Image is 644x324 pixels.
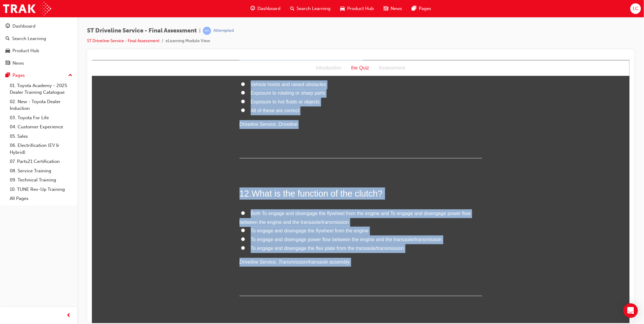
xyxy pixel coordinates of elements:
[148,127,390,139] h2: 12 .
[2,70,75,81] button: Pages
[149,168,153,172] input: To engage and disengage the flywheel from the engine
[148,199,258,204] em: Driveline Service, Transmission/transaxle assembly
[5,73,10,78] span: pages-icon
[384,5,388,12] span: news-icon
[149,39,153,43] input: Exposure to hot fluids or objects
[7,132,75,141] a: 05. Sales
[391,5,402,12] span: News
[257,5,280,12] span: Dashboard
[159,22,234,27] span: Vehicle hoists and raised obstacles
[347,5,374,12] span: Product Hub
[148,150,379,164] span: Both To engage and disengage the flywheel from the engine and To engage and disengage power flow ...
[7,113,75,123] a: 03. Toyota For Life
[149,30,153,34] input: Exposure to rotating or sharp parts
[68,72,72,79] span: up-icon
[407,2,436,15] a: pages-iconPages
[5,48,10,54] span: car-icon
[12,72,25,79] div: Pages
[2,33,75,44] a: Search Learning
[7,157,75,166] a: 07. Parts21 Certification
[623,303,638,318] div: Open Intercom Messenger
[159,185,312,191] span: To engage and disengage the flex plate from the transaxle/transmission
[148,61,206,66] em: Driveline Service, Driveline
[379,2,407,15] a: news-iconNews
[290,5,294,12] span: search-icon
[285,2,336,15] a: search-iconSearch Learning
[3,2,51,15] img: Trak
[159,39,228,44] span: Exposure to hot fluids or objects
[12,60,24,67] div: News
[246,2,285,15] a: guage-iconDashboard
[5,24,10,29] span: guage-icon
[2,21,75,32] a: Dashboard
[149,151,153,155] input: Both To engage and disengage the flywheel from the engine and To engage and disengage power flow ...
[5,36,10,42] span: search-icon
[7,175,75,185] a: 09. Technical Training
[12,23,35,30] div: Dashboard
[213,28,234,34] div: Attempted
[149,186,153,190] input: To engage and disengage the flex plate from the transaxle/transmission
[149,48,153,52] input: All of these are correct
[7,141,75,157] a: 06. Electrification (EV & Hybrid)
[166,38,210,45] li: eLearning Module View
[160,128,291,138] span: What is the function of the clutch?
[336,2,379,15] a: car-iconProduct Hub
[2,58,75,69] a: News
[7,81,75,97] a: 01. Toyota Academy - 2025 Dealer Training Catalogue
[149,22,153,26] input: Vehicle hoists and raised obstacles
[633,5,639,12] span: LC
[7,166,75,176] a: 08. Service Training
[254,3,282,12] div: the Quiz
[7,185,75,194] a: 10. TUNE Rev-Up Training
[7,122,75,132] a: 04. Customer Experience
[159,168,277,173] span: To engage and disengage the flywheel from the engine
[282,3,318,12] div: Assessment
[67,312,71,319] span: prev-icon
[297,5,331,12] span: Search Learning
[250,5,255,12] span: guage-icon
[412,5,417,12] span: pages-icon
[149,177,153,181] input: To engage and disengage power flow between the engine and the transaxle/transmission
[203,27,211,35] span: learningRecordVerb_ATTEMPT-icon
[340,5,345,12] span: car-icon
[419,5,431,12] span: Pages
[87,27,197,34] span: ST Driveline Service - Final Assessment
[219,3,254,12] div: Introduction
[12,35,46,42] div: Search Learning
[5,61,10,66] span: news-icon
[159,30,233,35] span: Exposure to rotating or sharp parts
[159,177,350,182] span: To engage and disengage power flow between the engine and the transaxle/transmission
[87,38,159,43] a: ST Driveline Service - Final Assessment
[2,45,75,56] a: Product Hub
[7,194,75,203] a: All Pages
[630,3,641,14] button: LC
[199,27,200,34] span: |
[12,47,39,54] div: Product Hub
[7,97,75,113] a: 02. New - Toyota Dealer Induction
[159,48,207,53] span: All of these are correct
[2,19,75,70] button: DashboardSearch LearningProduct HubNews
